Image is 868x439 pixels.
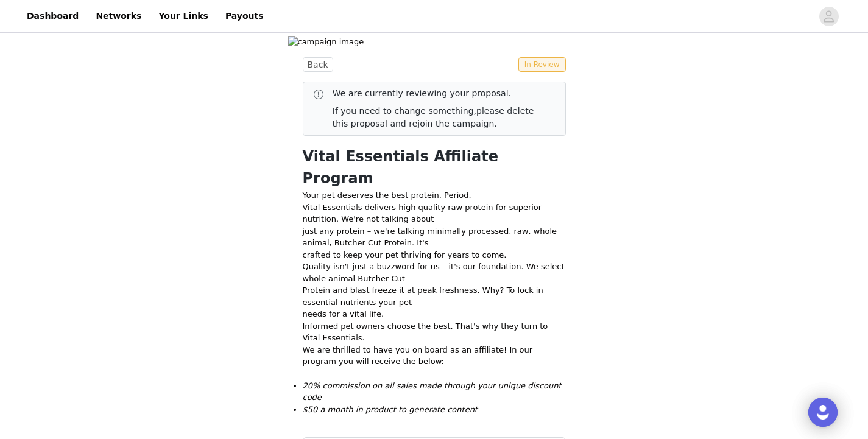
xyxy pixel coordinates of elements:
[303,320,566,344] p: Informed pet owners choose the best. That's why they turn to Vital Essentials.
[823,7,834,26] div: avatar
[218,2,271,30] a: Payouts
[303,381,562,402] em: 20% commission on all sales made through your unique discount code
[303,189,566,202] p: Your pet deserves the best protein. Period.
[808,398,838,427] div: Open Intercom Messenger
[303,146,566,189] h1: Vital Essentials Affiliate Program
[303,261,566,320] p: Quality isn't just a buzzword for us – it's our foundation. We select whole animal Butcher Cut Pr...
[518,57,566,72] span: In Review
[303,405,478,414] em: $50 a month in product to generate content
[303,57,333,72] button: Back
[333,87,546,100] p: We are currently reviewing your proposal.
[333,105,546,130] p: If you need to change something,
[303,344,566,368] p: We are thrilled to have you on board as an affiliate! In our program you will receive the below:
[19,2,86,30] a: Dashboard
[88,2,149,30] a: Networks
[303,202,566,261] p: Vital Essentials delivers high quality raw protein for superior nutrition. We're not talking abou...
[151,2,216,30] a: Your Links
[288,36,580,48] img: campaign image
